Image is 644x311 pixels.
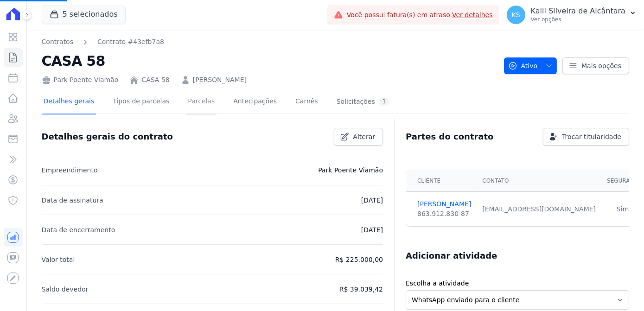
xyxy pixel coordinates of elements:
[531,16,625,23] p: Ver opções
[601,170,644,192] th: Segurado
[42,75,119,85] div: Park Poente Viamão
[417,199,471,209] a: [PERSON_NAME]
[42,37,73,47] a: Contratos
[42,37,497,47] nav: Breadcrumb
[477,170,601,192] th: Contato
[562,57,629,74] a: Mais opções
[42,195,103,206] p: Data de assinatura
[42,51,497,71] h2: CASA 58
[353,132,375,141] span: Alterar
[42,37,164,47] nav: Breadcrumb
[361,224,383,235] p: [DATE]
[417,209,471,219] div: 863.912.830-87
[337,97,390,106] div: Solicitações
[335,90,392,114] a: Solicitações1
[452,11,493,19] a: Ver detalhes
[531,6,625,16] p: Kalil Silveira de Alcântara
[42,131,173,142] h3: Detalhes gerais do contrato
[339,284,383,295] p: R$ 39.039,42
[334,128,383,146] a: Alterar
[482,204,596,214] div: [EMAIL_ADDRESS][DOMAIN_NAME]
[406,250,497,261] h3: Adicionar atividade
[406,170,477,192] th: Cliente
[406,279,629,288] label: Escolha a atividade
[361,195,383,206] p: [DATE]
[335,254,383,265] p: R$ 225.000,00
[42,6,126,23] button: 5 selecionados
[601,192,644,227] td: Sim
[499,2,644,28] button: KS Kalil Silveira de Alcântara Ver opções
[42,90,96,114] a: Detalhes gerais
[293,90,320,114] a: Carnês
[42,224,115,235] p: Data de encerramento
[42,284,89,295] p: Saldo devedor
[562,132,621,141] span: Trocar titularidade
[508,57,538,74] span: Ativo
[581,61,621,70] span: Mais opções
[379,97,390,106] div: 1
[97,37,164,47] a: Contrato #43efb7a8
[543,128,629,146] a: Trocar titularidade
[111,90,171,114] a: Tipos de parcelas
[406,131,494,142] h3: Partes do contrato
[186,90,217,114] a: Parcelas
[42,254,75,265] p: Valor total
[231,90,279,114] a: Antecipações
[42,165,98,176] p: Empreendimento
[318,165,383,176] p: Park Poente Viamão
[141,75,169,85] a: CASA 58
[512,12,520,18] span: KS
[193,75,247,85] a: [PERSON_NAME]
[347,10,493,20] span: Você possui fatura(s) em atraso.
[504,57,557,74] button: Ativo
